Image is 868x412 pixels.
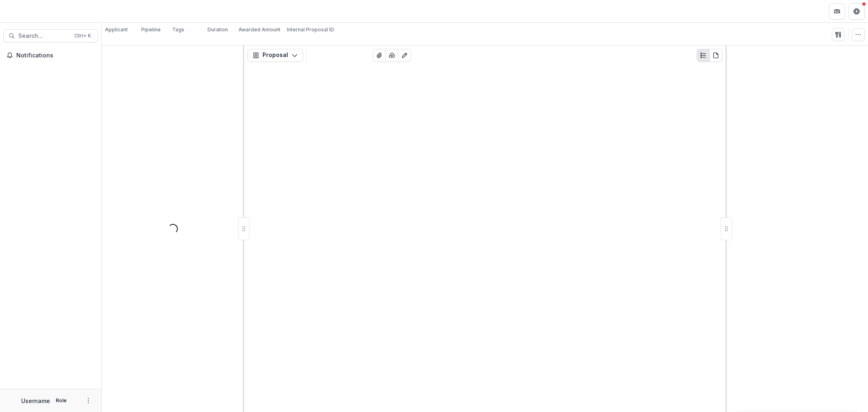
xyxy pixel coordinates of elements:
button: View Attached Files [373,49,386,62]
span: Notifications [16,52,95,59]
p: Tags [172,26,184,33]
p: Username [21,397,50,405]
span: Search... [18,33,70,39]
p: Internal Proposal ID [287,26,334,33]
p: Role [53,397,69,404]
button: Proposal [247,49,303,62]
button: Edit as form [398,49,411,62]
p: Duration [208,26,228,33]
div: Ctrl + K [73,31,93,40]
button: More [83,396,93,405]
button: PDF view [709,49,722,62]
button: Notifications [3,49,98,62]
button: Partners [829,3,845,20]
button: Search... [3,29,98,42]
p: Pipeline [141,26,161,33]
p: Awarded Amount [238,26,280,33]
p: Applicant [105,26,128,33]
button: Get Help [848,3,865,20]
button: Plaintext view [697,49,710,62]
